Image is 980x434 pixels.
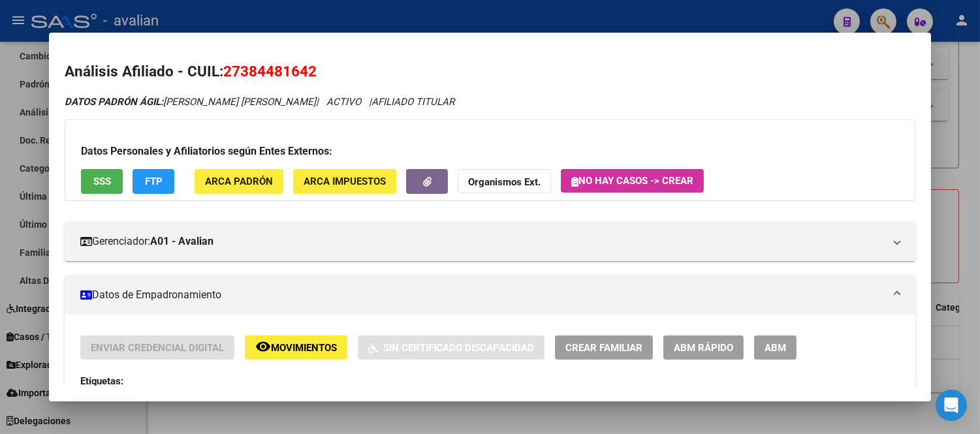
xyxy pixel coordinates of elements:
[765,342,786,354] span: ABM
[304,176,386,188] span: ARCA Impuestos
[371,96,454,108] span: AFILIADO TITULAR
[195,169,283,193] button: ARCA Padrón
[223,63,317,80] span: 27384481642
[936,390,967,421] div: Open Intercom Messenger
[80,375,123,387] strong: Etiquetas:
[245,335,347,360] button: Movimientos
[754,335,797,360] button: ABM
[65,61,915,83] h2: Análisis Afiliado - CUIL:
[145,176,163,188] span: FTP
[293,169,396,193] button: ARCA Impuestos
[561,169,704,193] button: No hay casos -> Crear
[255,339,271,354] mat-icon: remove_red_eye
[674,342,733,354] span: ABM Rápido
[80,234,884,249] mat-panel-title: Gerenciador:
[65,275,915,315] mat-expansion-panel-header: Datos de Empadronamiento
[81,144,899,159] h3: Datos Personales y Afiliatorios según Entes Externos:
[271,342,337,354] span: Movimientos
[80,335,234,360] button: Enviar Credencial Digital
[65,96,163,108] strong: DATOS PADRÓN ÁGIL:
[65,96,316,108] span: [PERSON_NAME] [PERSON_NAME]
[358,335,545,360] button: Sin Certificado Discapacidad
[468,177,541,189] strong: Organismos Ext.
[383,342,534,354] span: Sin Certificado Discapacidad
[65,222,915,261] mat-expansion-panel-header: Gerenciador:A01 - Avalian
[458,169,551,193] button: Organismos Ext.
[571,175,693,187] span: No hay casos -> Crear
[65,96,454,108] i: | ACTIVO |
[80,287,884,303] mat-panel-title: Datos de Empadronamiento
[663,335,744,360] button: ABM Rápido
[565,342,642,354] span: Crear Familiar
[205,176,273,188] span: ARCA Padrón
[555,335,653,360] button: Crear Familiar
[91,342,224,354] span: Enviar Credencial Digital
[81,169,123,193] button: SSS
[150,234,213,249] strong: A01 - Avalian
[133,169,174,193] button: FTP
[93,176,111,188] span: SSS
